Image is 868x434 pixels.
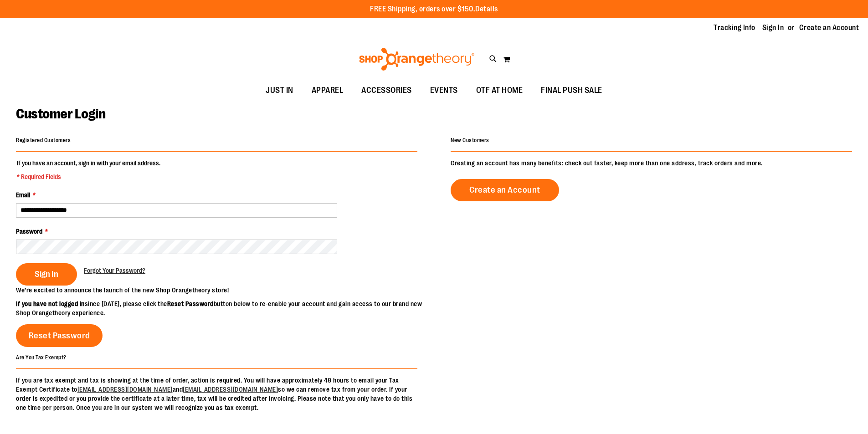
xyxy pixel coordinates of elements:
strong: Reset Password [167,300,214,307]
strong: Registered Customers [16,137,71,143]
span: Sign In [35,269,58,279]
img: Shop Orangetheory [358,48,476,71]
p: Creating an account has many benefits: check out faster, keep more than one address, track orders... [451,158,852,168]
span: EVENTS [430,80,458,101]
span: Forgot Your Password? [84,267,145,274]
a: Forgot Your Password? [84,266,145,275]
a: FINAL PUSH SALE [532,80,611,101]
span: APPAREL [312,80,344,101]
a: JUST IN [257,80,303,101]
p: FREE Shipping, orders over $150. [370,4,498,15]
span: FINAL PUSH SALE [541,80,602,101]
strong: New Customers [451,137,489,143]
button: Sign In [16,263,77,286]
strong: If you have not logged in [16,300,85,307]
a: APPAREL [303,80,353,101]
legend: If you have an account, sign in with your email address. [16,158,161,181]
a: Reset Password [16,324,103,347]
a: OTF AT HOME [467,80,532,101]
span: OTF AT HOME [476,80,523,101]
a: Details [475,5,498,13]
p: since [DATE], please click the button below to re-enable your account and gain access to our bran... [16,299,434,317]
a: Tracking Info [714,23,755,33]
span: Reset Password [29,331,90,341]
a: [EMAIL_ADDRESS][DOMAIN_NAME] [77,386,173,393]
a: ACCESSORIES [352,80,421,101]
span: ACCESSORIES [361,80,412,101]
span: JUST IN [266,80,293,101]
strong: Are You Tax Exempt? [16,354,67,360]
a: Create an Account [451,179,559,201]
span: Create an Account [469,185,540,195]
a: EVENTS [421,80,467,101]
span: Customer Login [16,106,105,122]
p: If you are tax exempt and tax is showing at the time of order, action is required. You will have ... [16,376,417,412]
span: Email [16,191,30,199]
a: Create an Account [799,23,859,33]
p: We’re excited to announce the launch of the new Shop Orangetheory store! [16,286,434,295]
span: Password [16,228,42,235]
span: * Required Fields [17,172,160,181]
a: [EMAIL_ADDRESS][DOMAIN_NAME] [183,386,278,393]
a: Sign In [762,23,784,33]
